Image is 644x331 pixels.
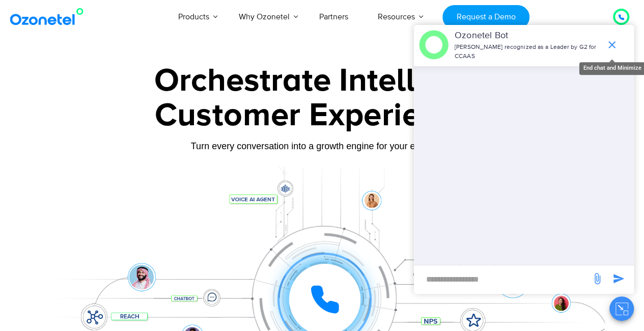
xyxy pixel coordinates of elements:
span: send message [587,268,607,289]
a: Request a Demo [442,5,529,29]
div: Turn every conversation into a growth engine for your enterprise. [40,141,605,152]
p: Ozonetel Bot [455,29,601,43]
div: Orchestrate Intelligent [40,65,605,97]
p: [PERSON_NAME] recognized as a Leader by G2 for CCAAS [455,43,601,61]
div: Customer Experiences [40,91,605,140]
span: send message [608,268,629,289]
div: new-msg-input [419,270,586,289]
button: Close chat [609,296,634,321]
span: end chat or minimize [602,35,622,55]
img: header [419,30,449,60]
